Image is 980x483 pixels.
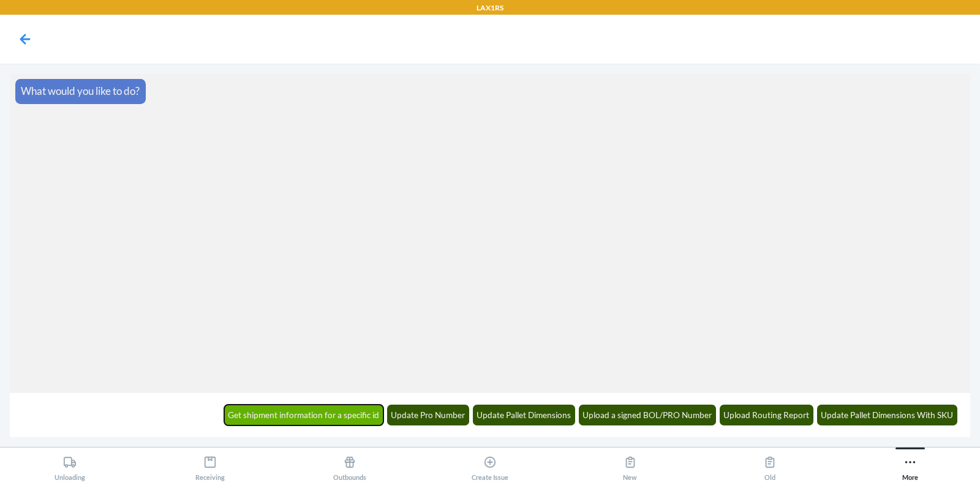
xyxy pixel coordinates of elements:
button: Receiving [140,447,281,481]
button: More [840,447,980,481]
div: More [902,451,918,481]
button: New [560,447,700,481]
p: What would you like to do? [21,83,140,99]
div: Old [763,451,777,481]
p: LAX1RS [477,2,503,13]
button: Update Pallet Dimensions [473,405,576,425]
div: Unloading [55,451,85,481]
button: Update Pro Number [387,405,470,425]
button: Upload Routing Report [720,405,814,425]
button: Create Issue [420,447,560,481]
div: New [623,451,637,481]
button: Get shipment information for a specific id [224,405,384,425]
div: Outbounds [333,451,366,481]
button: Outbounds [280,447,420,481]
div: Receiving [195,451,225,481]
button: Update Pallet Dimensions With SKU [817,405,958,425]
button: Old [700,447,840,481]
div: Create Issue [472,451,508,481]
button: Upload a signed BOL/PRO Number [579,405,717,425]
